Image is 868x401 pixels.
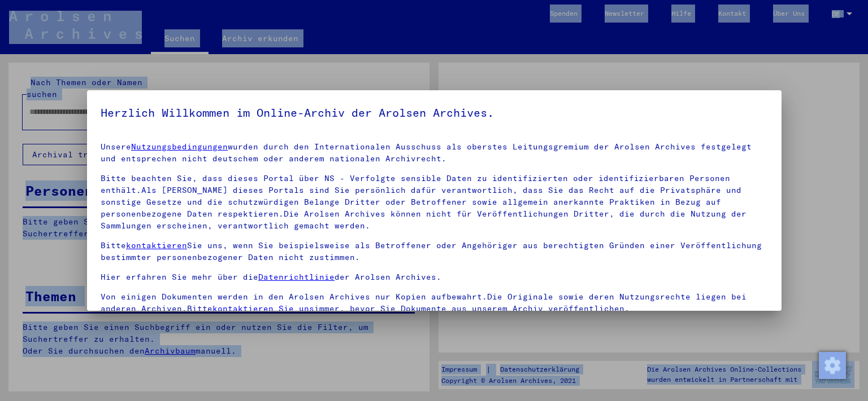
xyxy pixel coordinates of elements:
[101,291,768,315] p: Von einigen Dokumenten werden in den Arolsen Archives nur Kopien aufbewahrt.Die Originale sowie d...
[819,352,846,379] img: Zustimmung ändern
[258,272,335,282] a: Datenrichtlinie
[101,240,768,263] p: Bitte Sie uns, wenn Sie beispielsweise als Betroffener oder Angehöriger aus berechtigten Gründen ...
[126,240,187,250] a: kontaktieren
[101,104,768,122] h5: Herzlich Willkommen im Online-Archiv der Arolsen Archives.
[131,142,228,152] a: Nutzungsbedingungen
[101,141,768,165] p: Unsere wurden durch den Internationalen Ausschuss als oberstes Leitungsgremium der Arolsen Archiv...
[101,173,768,232] p: Bitte beachten Sie, dass dieses Portal über NS - Verfolgte sensible Daten zu identifizierten oder...
[212,303,314,314] a: kontaktieren Sie uns
[101,271,768,283] p: Hier erfahren Sie mehr über die der Arolsen Archives.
